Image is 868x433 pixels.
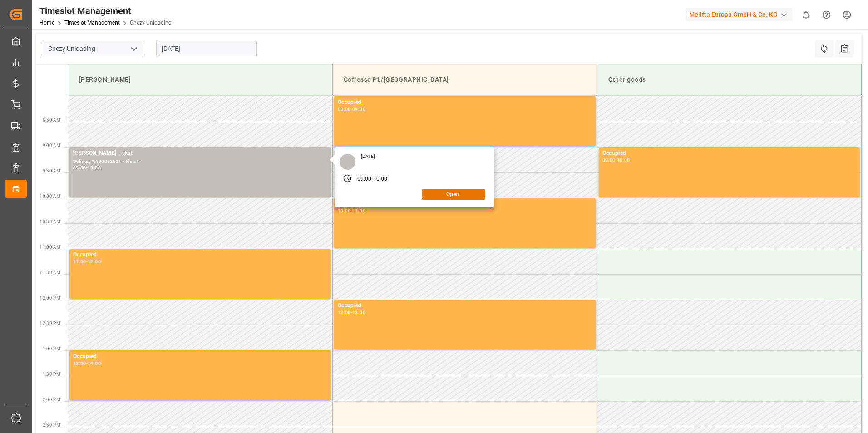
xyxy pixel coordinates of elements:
[338,209,351,213] div: 10:00
[351,209,352,213] div: -
[86,166,88,170] div: -
[357,175,372,183] div: 09:00
[73,158,327,166] div: Delivery#:400052621 - Plate#:
[127,42,140,56] button: open menu
[156,40,257,57] input: DD-MM-YYYY
[43,40,143,57] input: Type to search/select
[686,6,796,23] button: Melitta Europa GmbH & Co. KG
[43,168,60,173] span: 9:30 AM
[39,20,54,26] a: Home
[88,260,101,264] div: 12:00
[351,107,352,111] div: -
[88,166,101,170] div: 10:00
[796,5,816,25] button: show 0 new notifications
[73,166,86,170] div: 09:00
[43,346,60,351] span: 1:00 PM
[43,372,60,377] span: 1:30 PM
[73,352,327,361] div: Occupied
[351,310,352,315] div: -
[73,251,327,260] div: Occupied
[43,143,60,148] span: 9:00 AM
[352,310,365,315] div: 13:00
[73,149,327,158] div: [PERSON_NAME] - skat
[88,361,101,365] div: 14:00
[43,423,60,428] span: 2:30 PM
[39,270,60,275] span: 11:30 AM
[64,20,120,26] a: Timeslot Management
[605,71,854,88] div: Other goods
[602,149,857,158] div: Occupied
[602,158,616,162] div: 09:00
[39,321,60,326] span: 12:30 PM
[86,260,88,264] div: -
[39,295,60,300] span: 12:00 PM
[86,361,88,365] div: -
[73,361,86,365] div: 13:00
[686,8,792,21] div: Melitta Europa GmbH & Co. KG
[39,219,60,224] span: 10:30 AM
[816,5,837,25] button: Help Center
[338,98,592,107] div: Occupied
[352,209,365,213] div: 11:00
[373,175,388,183] div: 10:00
[340,71,590,88] div: Cofresco PL/[GEOGRAPHIC_DATA]
[75,71,325,88] div: [PERSON_NAME]
[352,107,365,111] div: 09:00
[338,107,351,111] div: 08:00
[39,194,60,199] span: 10:00 AM
[422,189,485,200] button: Open
[615,158,616,162] div: -
[43,397,60,402] span: 2:00 PM
[39,4,172,18] div: Timeslot Management
[358,153,379,160] div: [DATE]
[338,301,592,310] div: Occupied
[73,260,86,264] div: 11:00
[371,175,373,183] div: -
[43,118,60,123] span: 8:30 AM
[39,245,60,250] span: 11:00 AM
[338,310,351,315] div: 12:00
[617,158,630,162] div: 10:00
